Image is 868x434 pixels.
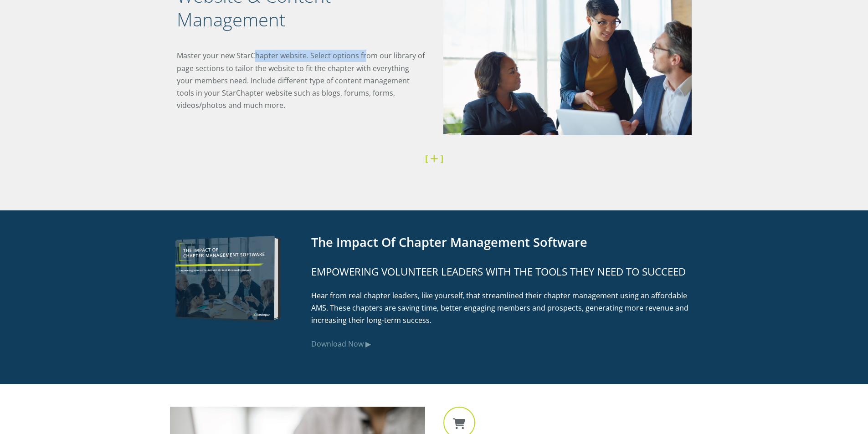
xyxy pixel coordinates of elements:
[311,233,699,252] h3: The Impact of Chapter Management Software
[441,152,443,164] strong: ]
[425,152,428,164] strong: [
[311,264,699,280] h4: Empowering volunteer leaders with the tools they need to succeed
[177,50,425,112] p: Master your new StarChapter website. Select options from our library of page sections to tailor t...
[170,233,293,325] img: The Impact of Chapter Management Software eBook
[311,290,699,327] p: Hear from real chapter leaders, like yourself, that streamlined their chapter management using an...
[311,339,371,349] a: Download Now ▶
